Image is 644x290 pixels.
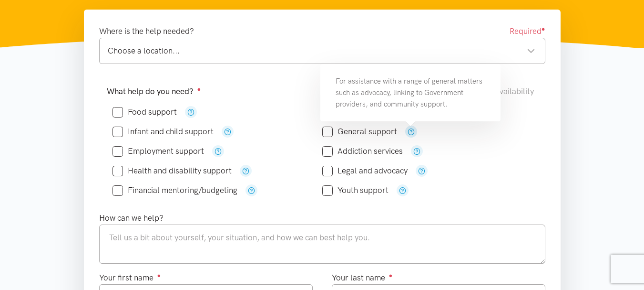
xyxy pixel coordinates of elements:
[510,25,545,38] span: Required
[320,64,501,121] div: For assistance with a range of general matters such as advocacy, linking to Government providers,...
[99,212,164,225] label: How can we help?
[389,272,393,279] sup: ●
[108,44,535,57] div: Choose a location...
[112,186,237,194] label: Financial mentoring/budgeting
[157,272,161,279] sup: ●
[322,128,397,136] label: General support
[322,167,408,175] label: Legal and advocacy
[112,128,214,136] label: Infant and child support
[112,147,204,155] label: Employment support
[197,86,201,93] sup: ●
[322,147,403,155] label: Addiction services
[542,25,545,32] sup: ●
[332,271,393,284] label: Your last name
[112,167,232,175] label: Health and disability support
[99,25,194,38] label: Where is the help needed?
[107,85,201,98] label: What help do you need?
[112,108,177,116] label: Food support
[322,186,388,194] label: Youth support
[99,271,161,284] label: Your first name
